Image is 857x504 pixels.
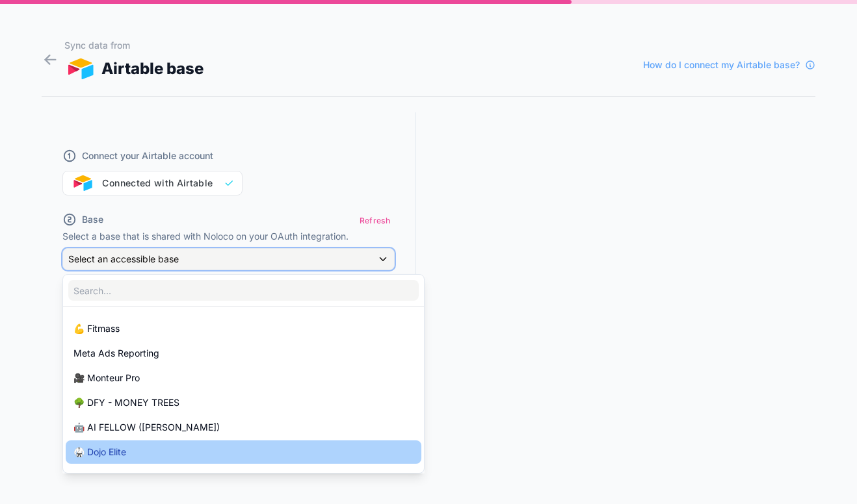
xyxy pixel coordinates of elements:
[73,395,179,410] span: 🌳 DFY - MONEY TREES
[73,420,220,435] span: 🤖 AI FELLOW ([PERSON_NAME])
[73,444,126,460] span: 🥋 Dojo Elite
[73,370,140,386] span: 🎥 Monteur Pro
[73,469,130,485] span: Untitled Base
[68,280,419,301] input: Search...
[73,346,159,361] span: Meta Ads Reporting
[73,321,120,336] span: 💪 Fitmass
